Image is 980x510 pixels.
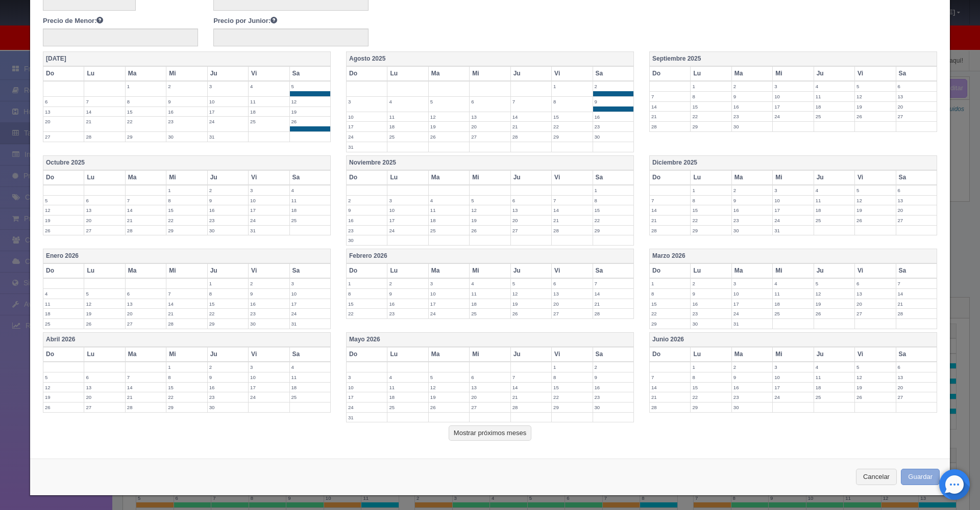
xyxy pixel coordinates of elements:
label: 20 [896,102,937,112]
label: 22 [691,112,731,121]
label: 31 [208,132,248,142]
label: 1 [166,362,207,372]
label: 28 [552,226,592,235]
label: 8 [650,289,690,299]
label: 17 [773,102,813,112]
label: 6 [43,97,84,106]
label: 31 [290,319,330,329]
label: 29 [208,319,248,329]
label: 14 [593,289,633,299]
label: 6 [855,279,895,288]
label: 27 [896,216,937,225]
label: 22 [208,309,248,318]
label: 8 [347,289,387,299]
label: 13 [896,196,937,205]
label: 25 [387,132,428,142]
label: 27 [126,319,166,329]
label: 4 [290,185,330,195]
label: 3 [732,279,772,288]
label: 2 [208,362,248,372]
label: 6 [84,372,125,382]
label: 24 [387,226,428,235]
label: 26 [855,216,895,225]
label: 23 [593,122,633,131]
label: 17 [249,205,289,215]
label: 2 [166,82,207,91]
label: 17 [429,299,469,309]
label: 5 [429,97,469,106]
label: 7 [84,97,125,106]
label: 16 [249,299,289,309]
label: 8 [552,97,592,106]
label: 13 [126,299,166,309]
label: 29 [552,132,592,142]
label: 17 [773,205,813,215]
label: 7 [126,372,166,382]
label: 8 [593,196,633,205]
label: 7 [552,196,592,205]
label: 1 [552,82,592,91]
label: 10 [290,289,330,299]
label: 15 [552,112,592,122]
label: 6 [896,82,937,91]
label: 26 [429,132,469,142]
label: 21 [552,216,592,225]
label: 22 [593,216,633,225]
label: 7 [511,97,551,106]
label: 1 [691,362,731,372]
label: 23 [387,309,428,318]
label: 11 [470,289,510,299]
label: 28 [593,309,633,318]
label: 19 [84,309,125,318]
label: 27 [84,226,125,235]
label: 22 [347,309,387,318]
label: 8 [691,196,731,205]
label: 29 [691,226,731,235]
label: 28 [650,226,690,235]
label: 3 [347,97,387,106]
label: 9 [166,97,207,106]
label: 27 [552,309,592,318]
label: 3 [773,185,813,195]
label: 29 [166,226,207,235]
label: 24 [773,112,813,121]
label: 16 [166,107,207,117]
label: 16 [691,299,731,309]
label: 25 [814,112,854,121]
label: 18 [249,107,289,117]
label: 21 [593,299,633,309]
label: 26 [290,117,330,126]
label: 17 [347,122,387,131]
label: 26 [814,309,854,318]
label: 29 [650,319,690,329]
label: 31 [249,226,289,235]
label: 20 [84,216,125,225]
label: 9 [387,289,428,299]
label: 17 [208,107,248,117]
label: 25 [814,216,854,225]
label: 12 [429,112,469,122]
label: 16 [593,112,633,122]
label: 9 [347,205,387,215]
label: 19 [511,299,551,309]
label: 8 [166,196,207,205]
label: 20 [511,216,551,225]
label: 21 [650,216,690,225]
label: 1 [347,279,387,288]
label: 14 [552,205,592,215]
label: 10 [347,112,387,122]
label: 1 [691,185,731,195]
label: 19 [43,216,84,225]
label: 6 [896,185,937,195]
label: 24 [290,309,330,318]
label: 8 [691,92,731,101]
label: 9 [208,372,248,382]
label: 27 [43,132,84,142]
label: 10 [387,205,428,215]
label: 18 [470,299,510,309]
label: 22 [166,216,207,225]
label: 19 [470,216,510,225]
label: 19 [855,102,895,112]
label: 28 [84,132,125,142]
label: 2 [593,362,633,372]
